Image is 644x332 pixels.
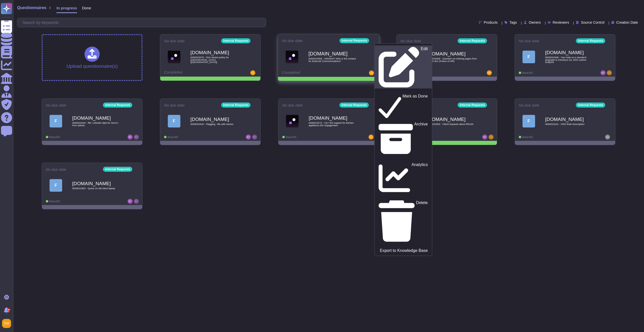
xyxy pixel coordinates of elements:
[286,50,298,63] img: Logo
[375,46,432,89] a: Edit
[616,21,638,24] span: Creation Date
[458,38,487,43] div: Internal Requests
[50,115,62,127] div: F
[416,201,428,242] p: Delete
[286,115,299,127] img: Logo
[380,249,428,253] p: Export to Knowledge Base
[246,135,251,140] img: user
[576,38,605,43] div: Internal Requests
[545,123,595,125] span: 0000023231 - CRO Role Description
[375,121,432,157] a: Archive
[545,56,595,63] span: 0000023348 - Your help on a standard âragraph to introduce our 2024 carbon footprint
[414,122,428,156] p: Archive
[20,18,266,27] input: Search by keywords
[46,168,66,171] span: No due date
[309,116,359,120] b: [DOMAIN_NAME]
[576,103,605,108] div: Internal Requests
[66,47,118,69] div: Upload questionnaire(s)
[286,136,296,139] span: Done: 0/1
[221,103,251,108] div: Internal Requests
[7,308,10,311] div: 9+
[164,103,185,107] span: No due date
[400,39,421,43] span: No due date
[1,318,15,329] button: user
[82,6,91,10] span: Done
[600,70,606,75] img: user
[164,39,185,43] span: No due date
[487,70,492,75] img: user
[72,122,123,126] span: 0000023340 - RE: Linkedin data for GenAI - Firm advise
[49,200,60,203] span: Done: 0/1
[375,247,432,253] a: Export to Knowledge Base
[308,51,359,56] b: [DOMAIN_NAME]
[375,93,432,121] a: Mark as Done
[605,135,610,140] img: user
[128,199,133,204] img: user
[607,70,612,75] img: user
[190,50,241,55] b: [DOMAIN_NAME]
[168,115,180,127] div: F
[484,21,498,24] span: Products
[72,116,123,120] b: [DOMAIN_NAME]
[545,117,595,122] b: [DOMAIN_NAME]
[529,21,541,24] span: Owners
[72,187,123,190] span: 0000021802 - Query on old client laptop
[50,179,62,192] div: F
[282,39,303,43] span: No due date
[190,123,241,125] span: 0000023344 - Flagging - file with names
[482,135,487,140] img: user
[403,94,428,120] p: Mark as Done
[168,51,180,63] img: Logo
[522,136,533,139] span: Done: 0/1
[46,103,66,107] span: No due date
[308,57,359,62] span: 0000023368 - URGENT! Who is the contact for External Communications?
[103,103,132,108] div: Internal Requests
[252,135,257,140] img: user
[2,319,11,328] img: user
[421,47,428,88] p: Edit
[522,51,535,63] div: F
[309,122,359,126] span: 0000023272 - CD / ED support for kitchen appliance DtV engagement
[164,70,226,75] div: Completed
[221,38,251,43] div: Internal Requests
[282,71,344,76] div: Completed
[103,167,132,172] div: Internal Requests
[282,103,303,107] span: No due date
[49,136,60,139] span: Done: 0/1
[72,181,123,186] b: [DOMAIN_NAME]
[522,115,535,127] div: F
[369,71,374,76] img: user
[339,103,369,108] div: Internal Requests
[250,70,255,75] img: user
[519,39,539,43] span: No due date
[519,103,539,107] span: No due date
[553,21,569,24] span: Reviewers
[134,199,139,204] img: user
[412,163,428,194] p: Analytics
[369,135,374,140] img: user
[56,6,77,10] span: In progress
[375,200,432,243] a: Delete
[427,117,477,122] b: [DOMAIN_NAME]
[190,117,241,122] b: [DOMAIN_NAME]
[545,50,595,55] b: [DOMAIN_NAME]
[458,103,487,108] div: Internal Requests
[427,57,477,62] span: 0000023365 - Question on sharing pages from a CxO doc (Future of HR)
[340,38,369,43] div: Internal Requests
[489,135,494,140] img: user
[522,72,533,74] span: Done: 0/1
[375,161,432,195] a: Analytics
[427,51,477,56] b: [DOMAIN_NAME]
[581,21,604,24] span: Source Control
[190,56,241,63] span: 0000023375 - Firm device policy for [GEOGRAPHIC_DATA] ([GEOGRAPHIC_DATA])
[168,136,178,139] span: Done: 0/1
[134,135,139,140] img: user
[17,6,46,10] span: Questionnaires
[128,135,133,140] img: user
[427,123,477,125] span: 0000023302 - Client requests about RE100
[509,21,517,24] span: Tags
